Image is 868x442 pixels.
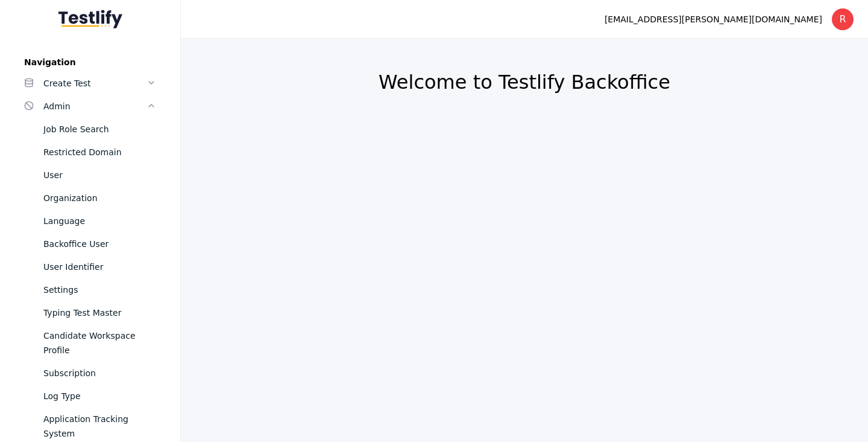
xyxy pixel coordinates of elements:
a: User Identifier [14,255,166,278]
div: Candidate Workspace Profile [43,328,156,357]
div: Organization [43,191,156,205]
div: Application Tracking System [43,412,156,441]
a: Job Role Search [14,118,166,141]
a: Log Type [14,385,166,408]
a: User [14,164,166,187]
div: R [832,8,854,30]
div: Backoffice User [43,237,156,251]
a: Restricted Domain [14,141,166,164]
img: Testlify - Backoffice [58,10,122,28]
div: Settings [43,283,156,297]
div: User [43,168,156,182]
div: Typing Test Master [43,306,156,320]
div: Restricted Domain [43,145,156,159]
a: Backoffice User [14,232,166,255]
a: Typing Test Master [14,301,166,324]
div: Admin [43,99,146,114]
div: Create Test [43,76,146,91]
div: Job Role Search [43,122,156,136]
div: [EMAIL_ADDRESS][PERSON_NAME][DOMAIN_NAME] [605,12,822,27]
a: Organization [14,187,166,210]
div: Log Type [43,389,156,403]
label: Navigation [14,57,166,67]
a: Candidate Workspace Profile [14,324,166,362]
a: Subscription [14,362,166,385]
div: Subscription [43,366,156,380]
a: Settings [14,278,166,301]
div: User Identifier [43,260,156,274]
div: Language [43,214,156,228]
a: Language [14,210,166,232]
h2: Welcome to Testlify Backoffice [210,70,839,94]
